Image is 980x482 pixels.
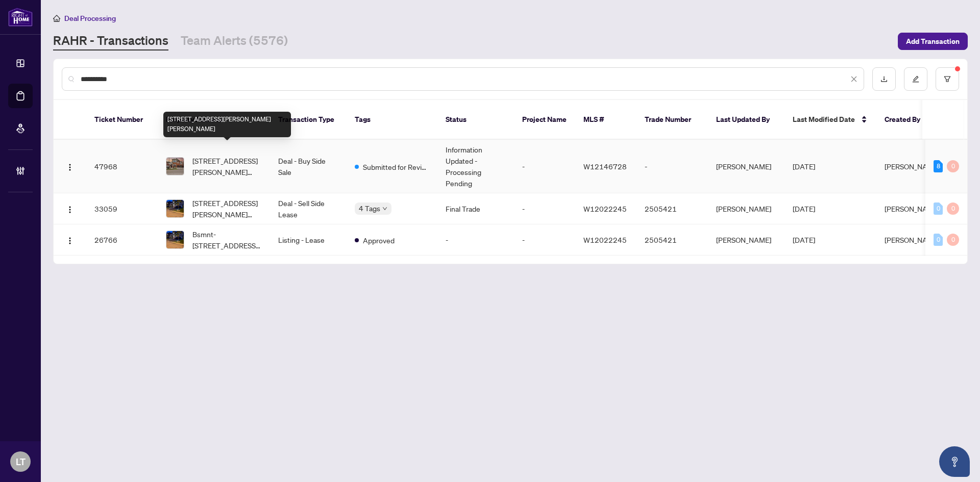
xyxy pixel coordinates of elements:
span: Bsmnt-[STREET_ADDRESS][PERSON_NAME] [192,229,262,251]
span: home [53,15,60,22]
td: Information Updated - Processing Pending [437,140,514,193]
span: W12146728 [583,162,627,171]
td: 33059 [86,193,158,224]
th: Property Address [158,100,270,140]
th: Status [437,100,514,140]
span: Submitted for Review [363,161,429,172]
th: Ticket Number [86,100,158,140]
button: Logo [62,200,78,217]
th: Created By [876,100,938,140]
span: Last Modified Date [793,114,855,125]
img: Logo [66,206,74,214]
span: LT [16,454,26,469]
td: Deal - Sell Side Lease [270,193,347,224]
a: Team Alerts (5576) [181,32,288,50]
span: 4 Tags [359,202,380,214]
th: MLS # [575,100,636,140]
th: Tags [347,100,437,140]
td: - [636,140,708,193]
img: Logo [66,237,74,245]
td: 47968 [86,140,158,193]
button: edit [904,67,927,91]
span: [STREET_ADDRESS][PERSON_NAME][PERSON_NAME][PERSON_NAME] [192,197,262,220]
td: - [514,224,575,256]
img: logo [8,8,33,27]
td: - [514,193,575,224]
span: [DATE] [793,162,815,171]
span: [DATE] [793,204,815,213]
td: Deal - Buy Side Sale [270,140,347,193]
button: Logo [62,232,78,248]
img: Logo [66,163,74,171]
th: Transaction Type [270,100,347,140]
span: down [382,206,387,211]
span: [PERSON_NAME] [885,162,940,171]
span: edit [912,75,919,83]
div: 8 [934,160,943,172]
img: thumbnail-img [166,158,184,175]
th: Last Modified Date [785,100,876,140]
th: Trade Number [636,100,708,140]
th: Last Updated By [708,100,785,140]
span: Deal Processing [64,14,116,23]
td: Final Trade [437,193,514,224]
button: filter [936,67,959,91]
a: RAHR - Transactions [53,32,168,50]
td: 2505421 [636,193,708,224]
img: thumbnail-img [166,231,184,248]
button: Open asap [939,446,970,477]
td: [PERSON_NAME] [708,193,785,224]
div: 0 [934,234,943,246]
td: Listing - Lease [270,224,347,256]
td: [PERSON_NAME] [708,140,785,193]
span: W12022245 [583,235,627,244]
div: 0 [947,160,959,172]
div: [STREET_ADDRESS][PERSON_NAME][PERSON_NAME] [163,112,291,137]
span: [PERSON_NAME] [885,204,940,213]
span: filter [944,75,951,83]
span: download [880,75,888,83]
button: Logo [62,158,78,174]
span: [DATE] [793,235,815,244]
span: close [850,75,857,83]
span: [STREET_ADDRESS][PERSON_NAME][PERSON_NAME] [192,155,262,177]
span: Approved [363,235,395,246]
span: W12022245 [583,204,627,213]
td: 2505421 [636,224,708,256]
div: 0 [947,202,959,215]
img: thumbnail-img [166,200,184,217]
span: [PERSON_NAME] [885,235,940,244]
td: 26766 [86,224,158,256]
button: download [872,67,896,91]
div: 0 [934,202,943,215]
td: - [437,224,514,256]
td: - [514,140,575,193]
button: Add Transaction [898,33,968,50]
td: [PERSON_NAME] [708,224,785,256]
div: 0 [947,234,959,246]
th: Project Name [514,100,575,140]
span: Add Transaction [906,33,960,49]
